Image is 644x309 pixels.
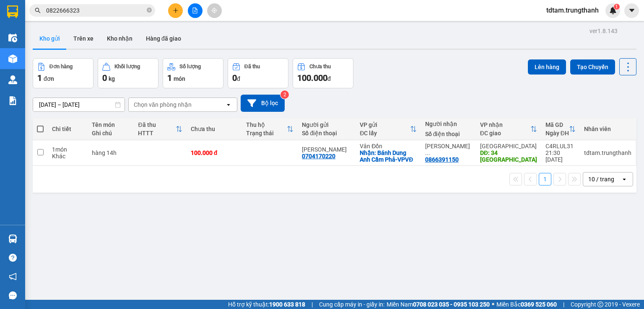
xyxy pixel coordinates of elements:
[168,3,183,18] button: plus
[269,301,305,308] strong: 1900 633 818
[33,58,93,88] button: Đơn hàng1đơn
[319,300,384,309] span: Cung cấp máy in - giấy in:
[92,121,130,128] div: Tên món
[8,54,17,63] img: warehouse-icon
[232,73,237,83] span: 0
[563,300,564,309] span: |
[98,58,158,88] button: Khối lượng0kg
[246,121,287,128] div: Thu hộ
[545,143,576,149] div: C4RLUL31
[139,28,188,49] button: Hàng đã giao
[46,6,145,15] input: Tìm tên, số ĐT hoặc mã đơn
[425,143,472,156] div: Nguyễn Xuân Liên
[539,173,551,185] button: 1
[207,3,222,18] button: aim
[228,58,288,88] button: Đã thu0đ
[52,153,83,160] div: Khác
[492,303,494,306] span: ⚪️
[545,149,576,163] div: 21:30 [DATE]
[360,143,417,149] div: Vân Đồn
[8,75,17,84] img: warehouse-icon
[52,126,83,132] div: Chi tiết
[33,98,125,111] input: Select a date range.
[100,28,139,49] button: Kho nhận
[191,149,238,156] div: 100.000 đ
[327,75,331,82] span: đ
[173,8,179,13] span: plus
[280,90,289,99] sup: 2
[540,5,605,15] span: tdtam.trungthanh
[7,5,18,18] img: logo-vxr
[228,300,305,309] span: Hỗ trợ kỹ thuật:
[297,73,327,83] span: 100.000
[8,33,17,42] img: warehouse-icon
[37,73,42,83] span: 1
[167,73,172,83] span: 1
[92,130,130,136] div: Ghi chú
[9,273,17,281] span: notification
[8,234,17,243] img: warehouse-icon
[360,130,410,136] div: ĐC lấy
[480,130,530,136] div: ĐC giao
[44,75,54,82] span: đơn
[609,7,617,14] img: icon-new-feature
[147,7,152,15] span: close-circle
[528,59,566,75] button: Lên hàng
[92,149,130,156] div: hàng 14h
[241,95,285,112] button: Bộ lọc
[545,121,569,128] div: Mã GD
[225,101,232,108] svg: open
[521,301,557,308] strong: 0369 525 060
[191,126,238,132] div: Chưa thu
[360,121,410,128] div: VP gửi
[360,149,417,163] div: Nhận: Bánh Dung Anh Cẩm Phả-VPVĐ
[179,64,201,70] div: Số lượng
[9,254,17,262] span: question-circle
[188,3,203,18] button: file-add
[614,4,620,10] sup: 1
[67,28,100,49] button: Trên xe
[584,149,631,156] div: tdtam.trungthanh
[425,131,472,137] div: Số điện thoại
[480,149,537,163] div: DĐ: 34 Trung Phụng Hà Nội
[597,301,603,307] span: copyright
[309,64,331,70] div: Chưa thu
[102,73,107,83] span: 0
[302,153,335,160] div: 0704170220
[480,121,530,128] div: VP nhận
[589,26,618,36] div: ver 1.8.143
[624,3,639,18] button: caret-down
[246,130,287,136] div: Trạng thái
[109,75,115,82] span: kg
[413,301,490,308] strong: 0708 023 035 - 0935 103 250
[244,64,260,70] div: Đã thu
[387,300,490,309] span: Miền Nam
[52,146,83,153] div: 1 món
[174,75,185,82] span: món
[480,143,537,149] div: [GEOGRAPHIC_DATA]
[9,291,17,299] span: message
[33,28,67,49] button: Kho gửi
[425,156,459,163] div: 0866391150
[302,130,351,136] div: Số điện thoại
[138,130,175,136] div: HTTT
[302,121,351,128] div: Người gửi
[615,4,618,10] span: 1
[49,64,73,70] div: Đơn hàng
[425,121,472,127] div: Người nhận
[584,126,631,132] div: Nhân viên
[192,8,198,13] span: file-add
[147,8,152,13] span: close-circle
[8,96,17,105] img: solution-icon
[242,118,298,140] th: Toggle SortBy
[425,149,430,156] span: ...
[237,75,240,82] span: đ
[114,64,140,70] div: Khối lượng
[628,7,636,14] span: caret-down
[570,59,615,75] button: Tạo Chuyến
[293,58,353,88] button: Chưa thu100.000đ
[163,58,223,88] button: Số lượng1món
[496,300,557,309] span: Miền Bắc
[312,300,313,309] span: |
[541,118,580,140] th: Toggle SortBy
